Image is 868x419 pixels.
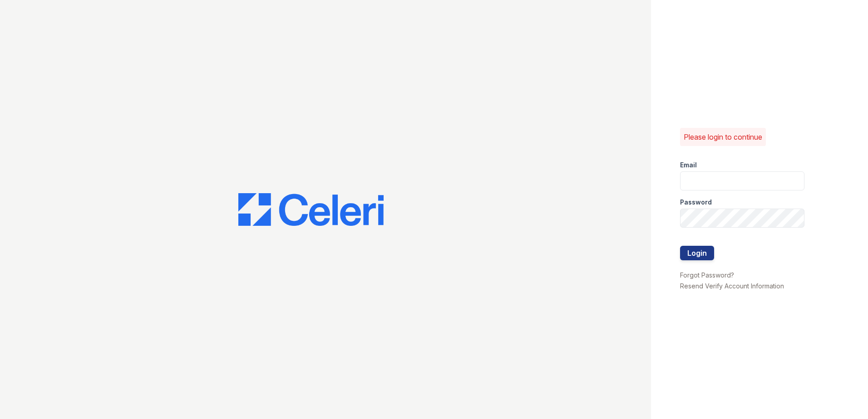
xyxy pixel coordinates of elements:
button: Login [680,246,714,260]
a: Forgot Password? [680,271,734,279]
a: Resend Verify Account Information [680,282,784,290]
img: CE_Logo_Blue-a8612792a0a2168367f1c8372b55b34899dd931a85d93a1a3d3e32e68fde9ad4.png [238,193,384,226]
p: Please login to continue [684,132,762,142]
label: Email [680,161,697,170]
label: Password [680,198,712,207]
